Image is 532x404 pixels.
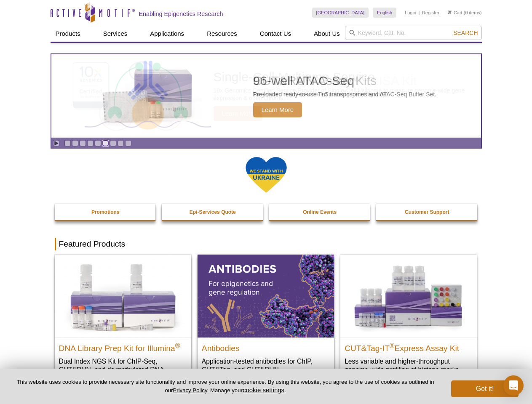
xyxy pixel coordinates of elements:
[255,26,296,42] a: Contact Us
[51,26,86,42] a: Products
[405,209,449,215] strong: Customer Support
[125,140,131,146] a: Go to slide 9
[59,340,187,353] h2: DNA Library Prep Kit for Illumina
[198,255,334,337] img: All Antibodies
[309,26,345,42] a: About Us
[376,204,478,220] a: Customer Support
[173,387,207,393] a: Privacy Policy
[345,26,482,40] input: Keyword, Cat. No.
[390,342,395,349] sup: ®
[118,140,124,146] a: Go to slide 8
[55,238,478,250] h2: Featured Products
[139,10,223,18] h2: Enabling Epigenetics Research
[13,378,437,394] p: This website uses cookies to provide necessary site functionality and improve your online experie...
[503,375,524,396] div: Open Intercom Messenger
[98,26,133,42] a: Services
[303,209,337,215] strong: Online Events
[145,26,189,42] a: Applications
[448,8,482,18] li: (0 items)
[405,10,416,16] a: Login
[95,140,101,146] a: Go to slide 5
[55,255,191,337] img: DNA Library Prep Kit for Illumina
[102,140,109,146] a: Go to slide 6
[448,10,462,16] a: Cart
[451,29,480,37] button: Search
[91,209,120,215] strong: Promotions
[202,357,330,374] p: Application-tested antibodies for ChIP, CUT&Tag, and CUT&RUN.
[269,204,371,220] a: Online Events
[340,255,477,337] img: CUT&Tag-IT® Express Assay Kit
[53,140,59,146] a: Toggle autoplay
[345,357,473,374] p: Less variable and higher-throughput genome-wide profiling of histone marks​.
[175,342,180,349] sup: ®
[59,357,187,383] p: Dual Index NGS Kit for ChIP-Seq, CUT&RUN, and ds methylated DNA assays.
[72,140,78,146] a: Go to slide 2
[64,140,71,146] a: Go to slide 1
[422,10,439,16] a: Register
[202,340,330,353] h2: Antibodies
[243,386,284,393] button: cookie settings
[453,29,478,36] span: Search
[448,10,452,14] img: Your Cart
[451,380,519,397] button: Got it!
[373,8,396,18] a: English
[340,255,477,382] a: CUT&Tag-IT® Express Assay Kit CUT&Tag-IT®Express Assay Kit Less variable and higher-throughput ge...
[345,340,473,353] h2: CUT&Tag-IT Express Assay Kit
[312,8,369,18] a: [GEOGRAPHIC_DATA]
[55,255,191,391] a: DNA Library Prep Kit for Illumina DNA Library Prep Kit for Illumina® Dual Index NGS Kit for ChIP-...
[202,26,242,42] a: Resources
[162,204,264,220] a: Epi-Services Quote
[419,8,420,18] li: |
[110,140,116,146] a: Go to slide 7
[245,156,287,194] img: We Stand With Ukraine
[80,140,86,146] a: Go to slide 3
[198,255,334,382] a: All Antibodies Antibodies Application-tested antibodies for ChIP, CUT&Tag, and CUT&RUN.
[55,204,157,220] a: Promotions
[190,209,236,215] strong: Epi-Services Quote
[87,140,94,146] a: Go to slide 4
